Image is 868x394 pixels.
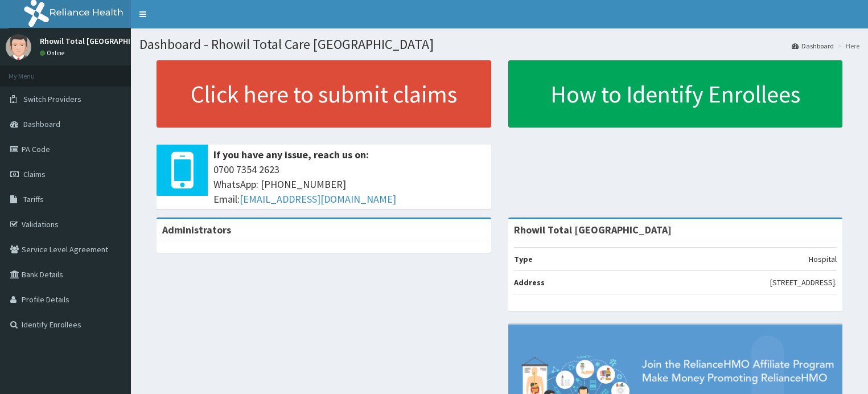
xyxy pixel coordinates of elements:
a: Dashboard [792,41,834,51]
b: Administrators [162,223,231,236]
span: 0700 7354 2623 WhatsApp: [PHONE_NUMBER] Email: [213,162,486,206]
img: User Image [6,34,31,60]
li: Here [835,41,859,51]
span: Dashboard [23,119,60,129]
b: If you have any issue, reach us on: [213,148,369,161]
b: Address [514,277,545,288]
a: Online [40,49,67,57]
p: Hospital [809,253,837,265]
strong: Rhowil Total [GEOGRAPHIC_DATA] [514,223,672,236]
h1: Dashboard - Rhowil Total Care [GEOGRAPHIC_DATA] [139,37,859,52]
span: Switch Providers [23,94,81,104]
p: [STREET_ADDRESS]. [770,277,837,288]
span: Tariffs [23,194,44,204]
p: Rhowil Total [GEOGRAPHIC_DATA] [40,37,160,45]
a: How to Identify Enrollees [508,60,843,128]
a: Click here to submit claims [157,60,491,128]
b: Type [514,254,533,264]
a: [EMAIL_ADDRESS][DOMAIN_NAME] [240,192,396,206]
span: Claims [23,169,46,179]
